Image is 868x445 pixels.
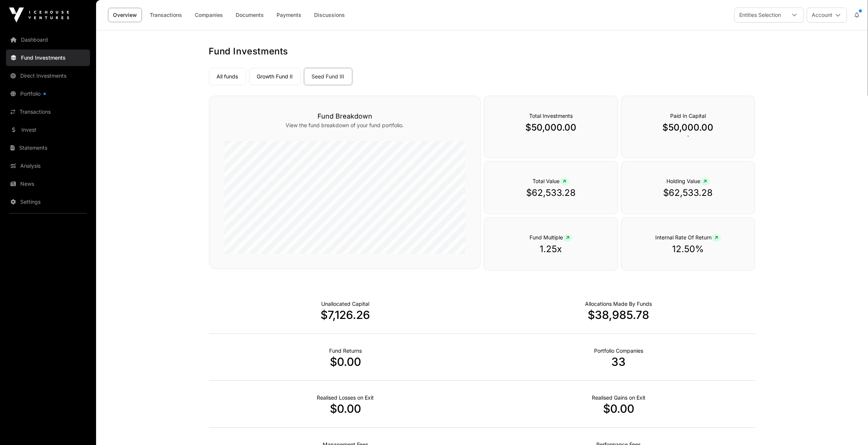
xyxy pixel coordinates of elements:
p: $0.00 [209,402,482,415]
p: $38,985.78 [482,308,755,322]
a: Portfolio [6,86,90,102]
p: 33 [482,355,755,368]
a: Payments [272,8,306,22]
button: Account [807,8,847,23]
a: Statements [6,140,90,156]
p: Net Realised on Positive Exits [592,394,645,401]
div: Entities Selection [735,8,785,22]
p: 1.25x [499,243,603,255]
a: All funds [209,68,246,85]
p: $62,533.28 [499,187,603,199]
p: Realised Returns from Funds [329,347,362,355]
a: Growth Fund II [249,68,301,85]
h1: Fund Investments [209,45,755,57]
a: News [6,176,90,192]
p: $0.00 [482,402,755,415]
p: $0.00 [209,355,482,368]
a: Settings [6,194,90,210]
a: Analysis [6,158,90,174]
p: Cash not yet allocated [322,300,370,308]
a: Discussions [309,8,350,22]
span: Total Investments [529,113,573,119]
p: View the fund breakdown of your fund portfolio. [224,122,466,129]
a: Companies [190,8,228,22]
a: Direct Investments [6,68,90,84]
p: Net Realised on Negative Exits [317,394,374,401]
span: Paid In Capital [670,113,706,119]
p: $50,000.00 [636,122,740,134]
p: Number of Companies Deployed Into [594,347,643,355]
span: Internal Rate Of Return [655,234,721,241]
p: $50,000.00 [499,122,603,134]
a: Seed Fund III [304,68,352,85]
span: Holding Value [666,178,710,184]
h3: Fund Breakdown [224,111,466,122]
a: Overview [108,8,142,22]
a: Documents [231,8,269,22]
div: ` [621,96,755,158]
a: Dashboard [6,32,90,48]
iframe: Chat Widget [830,409,868,445]
p: 12.50% [636,243,740,255]
span: Total Value [533,178,569,184]
a: Invest [6,122,90,138]
span: Fund Multiple [530,234,572,241]
p: $7,126.26 [209,308,482,322]
a: Transactions [6,104,90,120]
a: Fund Investments [6,50,90,66]
a: Transactions [145,8,187,22]
p: $62,533.28 [636,187,740,199]
p: Capital Deployed Into Companies [585,300,652,308]
img: Icehouse Ventures Logo [9,8,69,23]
